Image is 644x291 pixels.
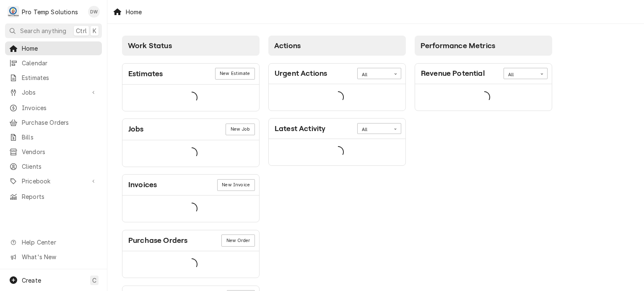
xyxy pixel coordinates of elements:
div: Card Title [275,68,327,79]
a: Bills [5,130,102,144]
div: All [508,72,532,78]
a: Purchase Orders [5,116,102,129]
div: Card Data [269,84,405,111]
div: DW [88,6,100,18]
div: Pro Temp Solutions's Avatar [8,6,19,18]
div: P [8,6,19,18]
span: Create [22,277,41,284]
span: Help Center [22,238,97,247]
span: Actions [274,41,301,50]
span: Performance Metrics [421,41,495,50]
a: Vendors [5,145,102,159]
a: Estimates [5,71,102,85]
span: Loading... [186,200,197,218]
span: Estimates [22,73,98,82]
span: Ctrl [76,26,87,35]
span: Loading... [186,89,197,106]
span: Invoices [22,103,98,112]
div: Card Column Content [415,56,552,144]
a: New Estimate [215,68,255,80]
span: Loading... [186,256,197,273]
span: What's New [22,252,97,261]
div: Card Data [122,140,259,167]
a: Clients [5,160,102,173]
div: Card Header [415,64,552,84]
a: New Job [226,124,254,135]
div: Card Link Button [221,234,254,246]
div: Card Title [128,179,157,191]
span: Work Status [128,41,172,50]
div: Card Data [122,251,259,278]
div: Card Title [128,68,163,80]
span: Jobs [22,88,85,97]
div: Card: Estimates [122,63,260,111]
div: Card Header [122,175,259,196]
div: Card Header [122,64,259,85]
a: Reports [5,190,102,203]
div: Card Data [269,139,405,165]
a: Go to Jobs [5,85,102,99]
div: Card: Urgent Actions [268,63,406,111]
span: Calendar [22,59,98,67]
span: Loading... [478,88,490,106]
span: Bills [22,133,98,142]
a: Go to Help Center [5,235,102,249]
span: Loading... [186,144,197,162]
div: Card: Revenue Potential [415,63,552,111]
div: Card Link Button [217,179,255,191]
span: Loading... [332,88,344,106]
span: Loading... [332,144,344,161]
div: Card Title [275,123,325,134]
div: Card Header [269,64,405,84]
span: Clients [22,162,98,171]
a: Invoices [5,101,102,115]
span: Vendors [22,147,98,156]
div: Card Data [415,84,552,111]
div: All [362,126,386,133]
div: Card Title [128,124,144,135]
span: C [92,276,96,285]
div: Card Column Content [268,56,406,166]
div: Card Data Filter Control [357,68,401,79]
div: Card Title [421,68,485,79]
span: Reports [22,192,98,201]
div: Card Link Button [215,68,255,80]
div: Card Data [122,85,259,111]
div: Card Header [269,118,405,139]
div: Card Data [122,196,259,222]
a: Go to What's New [5,250,102,264]
div: Card Column Header [415,36,552,56]
span: Pricebook [22,177,85,185]
div: Pro Temp Solutions [22,8,78,16]
div: Dana Williams's Avatar [88,6,100,18]
div: Card Data Filter Control [504,68,548,79]
div: Card: Latest Activity [268,118,406,166]
div: Card Link Button [226,124,254,135]
div: Card Column Header [122,36,260,56]
a: Calendar [5,56,102,70]
button: Search anythingCtrlK [5,23,102,38]
div: Card Header [122,230,259,251]
div: Card Title [128,235,187,246]
div: Card: Invoices [122,174,260,222]
div: All [362,72,386,78]
div: Card: Purchase Orders [122,230,260,278]
div: Card Header [122,119,259,140]
div: Card Data Filter Control [357,123,401,134]
span: K [93,26,96,35]
a: New Order [221,234,254,246]
a: Go to Pricebook [5,174,102,188]
a: New Invoice [217,179,255,191]
span: Home [22,44,98,53]
span: Search anything [20,26,66,35]
div: Card: Jobs [122,118,260,167]
span: Purchase Orders [22,118,98,127]
div: Card Column Header [268,36,406,56]
a: Home [5,41,102,55]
